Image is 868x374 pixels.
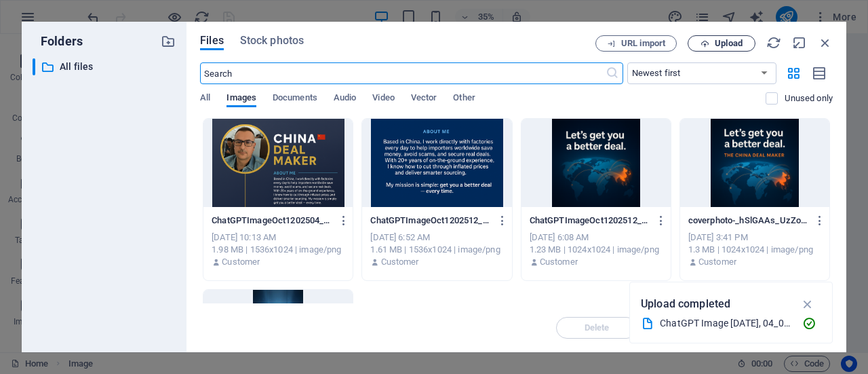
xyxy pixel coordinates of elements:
[688,244,821,256] div: 1.3 MB | 1024x1024 | image/png
[453,90,475,109] span: Other
[621,39,665,48] span: URL import
[641,295,730,313] p: Upload completed
[660,316,791,331] div: ChatGPT Image [DATE], 04_07_14 PM.png
[370,244,503,256] div: 1.61 MB | 1536x1024 | image/png
[411,90,437,109] span: Vector
[530,214,650,227] p: ChatGPTImageOct1202512_01_24PM-sWhdCG_bVKQSde9Q75o0Aw.png
[540,256,578,268] p: Customer
[381,256,419,268] p: Customer
[200,33,224,49] span: Files
[212,231,344,244] div: [DATE] 10:13 AM
[33,33,83,50] p: Folders
[688,231,821,244] div: [DATE] 3:41 PM
[595,35,677,52] button: URL import
[372,90,394,109] span: Video
[698,256,736,268] p: Customer
[370,231,503,244] div: [DATE] 6:52 AM
[60,59,151,75] p: All files
[200,90,210,109] span: All
[766,35,781,50] i: Reload
[688,35,755,52] button: Upload
[226,90,256,109] span: Images
[33,58,35,75] div: ​
[530,244,663,256] div: 1.23 MB | 1024x1024 | image/png
[688,214,809,227] p: coverphoto-_hSlGAAs_UzZo4ZLnv18eA.png
[785,92,833,105] p: Displays only files that are not in use on the website. Files added during this session can still...
[370,214,491,227] p: ChatGPTImageOct1202512_52_22PM-INUZGhF3_utmEV-PyrPGxw.png
[792,35,807,50] i: Minimize
[161,34,176,49] i: Create new folder
[715,39,743,48] span: Upload
[200,62,605,84] input: Search
[334,90,356,109] span: Audio
[818,35,833,50] i: Close
[212,244,344,256] div: 1.98 MB | 1536x1024 | image/png
[530,231,663,244] div: [DATE] 6:08 AM
[273,90,317,109] span: Documents
[222,256,260,268] p: Customer
[240,33,304,49] span: Stock photos
[212,214,332,227] p: ChatGPTImageOct1202504_07_14PM-6C7EbrECcFEGrnrCZ0p9pQ.png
